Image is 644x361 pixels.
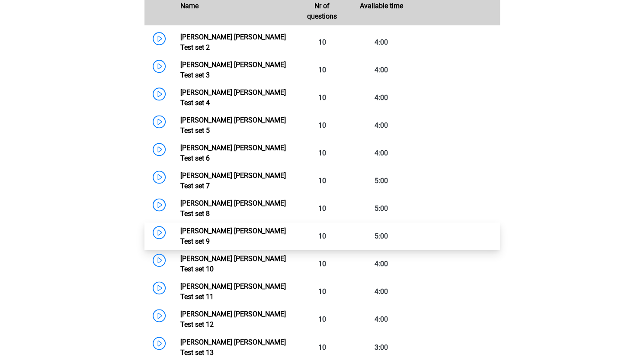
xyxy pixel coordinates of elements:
[180,116,286,135] a: [PERSON_NAME] [PERSON_NAME] Test set 5
[180,227,286,245] a: [PERSON_NAME] [PERSON_NAME] Test set 9
[180,61,286,79] a: [PERSON_NAME] [PERSON_NAME] Test set 3
[180,310,286,329] a: [PERSON_NAME] [PERSON_NAME] Test set 12
[180,33,286,52] a: [PERSON_NAME] [PERSON_NAME] Test set 2
[180,144,286,162] a: [PERSON_NAME] [PERSON_NAME] Test set 6
[180,338,286,356] a: [PERSON_NAME] [PERSON_NAME] Test set 13
[174,1,292,22] div: Name
[180,255,286,273] a: [PERSON_NAME] [PERSON_NAME] Test set 10
[180,282,286,301] a: [PERSON_NAME] [PERSON_NAME] Test set 11
[180,88,286,107] a: [PERSON_NAME] [PERSON_NAME] Test set 4
[180,171,286,190] a: [PERSON_NAME] [PERSON_NAME] Test set 7
[292,1,352,22] div: Nr of questions
[180,199,286,218] a: [PERSON_NAME] [PERSON_NAME] Test set 8
[352,1,411,22] div: Available time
